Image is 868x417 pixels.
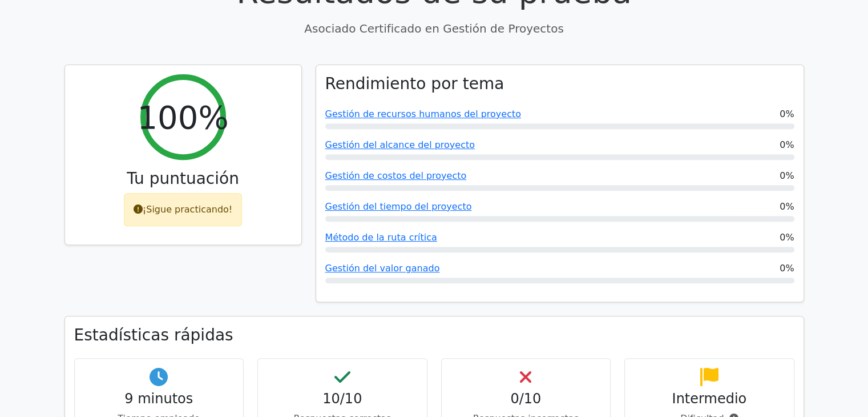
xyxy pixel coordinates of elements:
[322,391,362,407] font: 10/10
[143,204,232,215] font: ¡Sigue practicando!
[780,170,794,181] font: 0%
[325,263,440,274] a: Gestión del valor ganado
[137,99,228,136] font: 100%
[325,74,504,93] font: Rendimiento por tema
[304,22,563,35] font: Asociado Certificado en Gestión de Proyectos
[780,139,794,150] font: 0%
[325,109,521,119] a: Gestión de recursos humanos del proyecto
[127,169,239,188] font: Tu puntuación
[325,170,467,181] a: Gestión de costos del proyecto
[780,232,794,243] font: 0%
[780,109,794,119] font: 0%
[780,201,794,212] font: 0%
[74,326,233,344] font: Estadísticas rápidas
[325,232,437,243] a: Método de la ruta crítica
[780,263,794,274] font: 0%
[325,139,475,150] a: Gestión del alcance del proyecto
[672,391,746,407] font: Intermedio
[325,201,472,212] a: Gestión del tiempo del proyecto
[510,391,541,407] font: 0/10
[124,391,193,407] font: 9 minutos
